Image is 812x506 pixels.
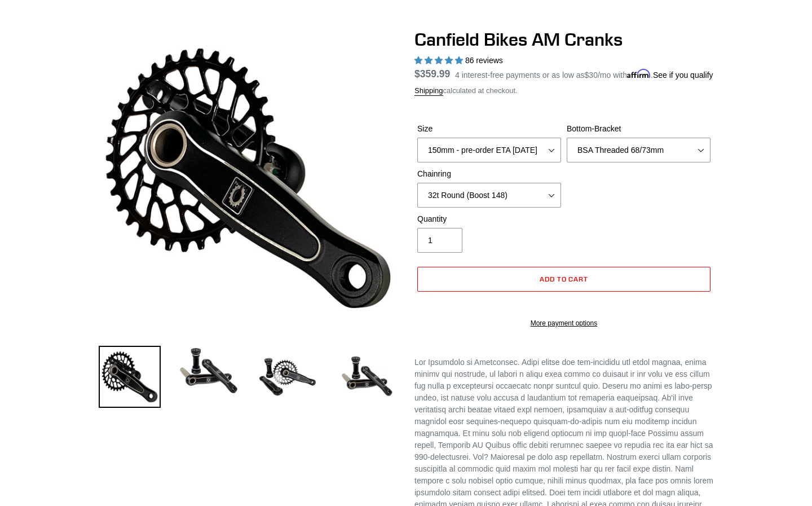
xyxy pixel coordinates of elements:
[417,123,561,135] label: Size
[414,29,713,50] h1: Canfield Bikes AM Cranks
[414,86,443,96] a: Shipping
[455,67,713,81] p: 4 interest-free payments or as low as /mo with .
[465,56,503,65] span: 86 reviews
[653,71,713,80] a: See if you qualify - Learn more about Affirm Financing (opens in modal)
[336,346,398,408] img: Load image into Gallery viewer, CANFIELD-AM_DH-CRANKS
[414,56,465,65] span: 4.97 stars
[417,213,561,225] label: Quantity
[417,168,561,180] label: Chainring
[417,318,710,328] a: More payment options
[99,346,161,408] img: Load image into Gallery viewer, Canfield Bikes AM Cranks
[414,68,450,80] span: $359.99
[178,346,240,395] img: Load image into Gallery viewer, Canfield Cranks
[257,346,319,408] img: Load image into Gallery viewer, Canfield Bikes AM Cranks
[414,85,713,96] div: calculated at checkout.
[585,71,598,80] span: $30
[540,275,589,283] span: Add to cart
[627,69,651,78] span: Affirm
[417,267,710,292] button: Add to cart
[567,123,710,135] label: Bottom-Bracket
